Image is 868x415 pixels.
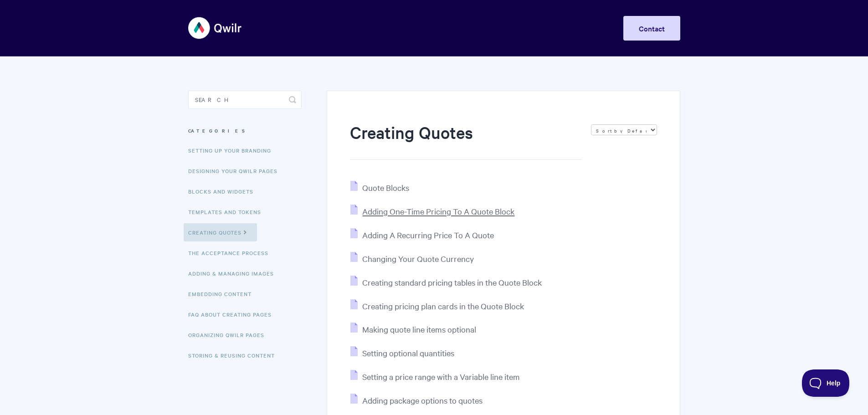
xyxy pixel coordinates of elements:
[350,371,520,382] a: Setting a price range with a Variable line item
[350,182,409,193] a: Quote Blocks
[362,182,409,193] span: Quote Blocks
[802,369,850,397] iframe: Toggle Customer Support
[350,121,581,160] h1: Creating Quotes
[350,301,524,311] a: Creating pricing plan cards in the Quote Block
[362,348,454,358] span: Setting optional quantities
[362,371,520,382] span: Setting a price range with a Variable line item
[350,277,542,287] a: Creating standard pricing tables in the Quote Block
[188,305,278,323] a: FAQ About Creating Pages
[350,206,514,216] a: Adding One-Time Pricing To A Quote Block
[188,326,271,344] a: Organizing Qwilr Pages
[188,162,284,180] a: Designing Your Qwilr Pages
[350,324,476,334] a: Making quote line items optional
[362,301,524,311] span: Creating pricing plan cards in the Quote Block
[350,395,483,405] a: Adding package options to quotes
[188,141,278,159] a: Setting up your Branding
[623,16,680,41] a: Contact
[591,124,657,135] select: Page reloads on selection
[188,123,302,139] h3: Categories
[184,223,257,241] a: Creating Quotes
[188,244,275,262] a: The Acceptance Process
[362,395,483,405] span: Adding package options to quotes
[350,253,474,264] a: Changing Your Quote Currency
[362,206,514,216] span: Adding One-Time Pricing To A Quote Block
[188,91,302,109] input: Search
[362,230,494,240] span: Adding A Recurring Price To A Quote
[188,182,260,200] a: Blocks and Widgets
[188,346,282,364] a: Storing & Reusing Content
[188,203,268,221] a: Templates and Tokens
[188,11,242,45] img: Qwilr Help Center
[350,348,454,358] a: Setting optional quantities
[188,285,258,303] a: Embedding Content
[362,324,476,334] span: Making quote line items optional
[350,230,494,240] a: Adding A Recurring Price To A Quote
[362,277,542,287] span: Creating standard pricing tables in the Quote Block
[188,264,281,282] a: Adding & Managing Images
[362,253,474,264] span: Changing Your Quote Currency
